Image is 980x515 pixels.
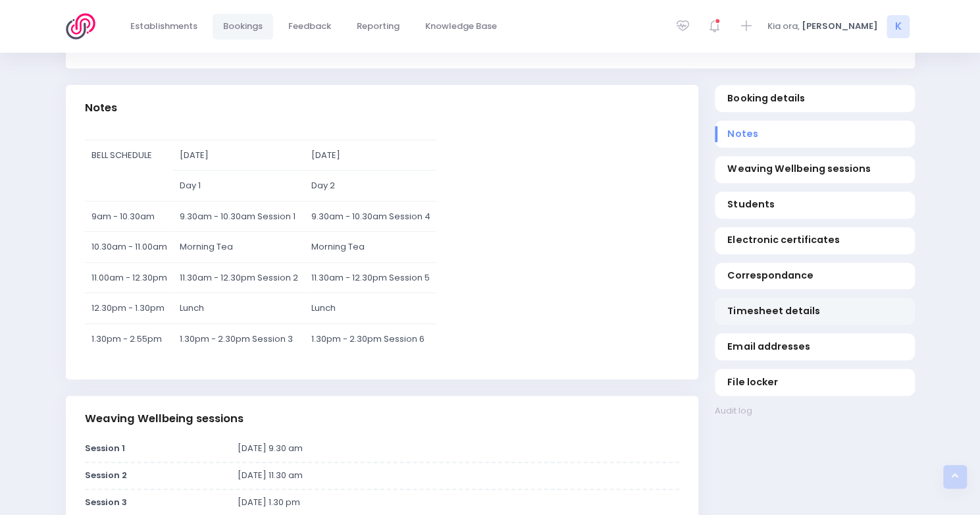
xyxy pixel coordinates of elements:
a: Timesheet details [715,298,915,325]
a: Establishments [120,14,209,40]
a: Booking details [715,85,915,112]
a: Email addresses [715,333,915,360]
td: 9.30am - 10.30am Session 4 [305,201,437,232]
a: Correspondance [715,263,915,290]
a: Weaving Wellbeing sessions [715,156,915,183]
td: 9.30am - 10.30am Session 1 [173,201,305,232]
a: Notes [715,121,915,148]
td: 11.30am - 12.30pm Session 2 [173,262,305,293]
strong: Session 3 [85,496,127,508]
td: Morning Tea [173,232,305,263]
div: [DATE] 9.30 am [229,442,687,455]
span: Weaving Wellbeing sessions [727,162,902,176]
div: [DATE] 11.30 am [229,469,687,482]
td: Day 1 [173,171,305,202]
td: 1.30pm - 2.30pm Session 3 [173,323,305,354]
span: Reporting [357,20,400,33]
td: 1.30pm - 2.55pm [85,323,174,354]
a: Electronic certificates [715,227,915,254]
a: Students [715,192,915,219]
a: File locker [715,369,915,396]
span: Students [727,198,902,211]
td: 1.30pm - 2.30pm Session 6 [305,323,437,354]
td: 11.00am - 12.30pm [85,262,174,293]
td: Morning Tea [305,232,437,263]
td: [DATE] [305,140,437,171]
span: Timesheet details [727,304,902,318]
a: Feedback [278,14,342,40]
td: 12.30pm - 1.30pm [85,293,174,324]
a: Audit log [715,404,915,418]
span: Establishments [130,20,197,33]
a: Knowledge Base [415,14,508,40]
h3: Weaving Wellbeing sessions [85,412,244,425]
span: Kia ora, [767,20,800,33]
span: Email addresses [727,340,902,354]
td: BELL SCHEDULE [85,140,174,201]
span: Correspondance [727,269,902,283]
a: Reporting [346,14,411,40]
td: Day 2 [305,171,437,202]
strong: Session 1 [85,442,125,454]
span: File locker [727,375,902,389]
td: 11.30am - 12.30pm Session 5 [305,262,437,293]
span: Knowledge Base [425,20,497,33]
strong: Session 2 [85,469,127,481]
h3: Notes [85,101,117,115]
td: 10.30am - 11.00am [85,232,174,263]
span: Booking details [727,92,902,105]
span: Bookings [223,20,263,33]
td: Lunch [305,293,437,324]
td: [DATE] [173,140,305,171]
span: Notes [727,127,902,141]
div: [DATE] 1.30 pm [229,496,687,509]
td: 9am - 10.30am [85,201,174,232]
a: Bookings [213,14,274,40]
span: Electronic certificates [727,233,902,247]
td: Lunch [173,293,305,324]
img: Logo [66,13,103,40]
span: [PERSON_NAME] [802,20,878,33]
span: Feedback [288,20,331,33]
span: K [887,15,910,38]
